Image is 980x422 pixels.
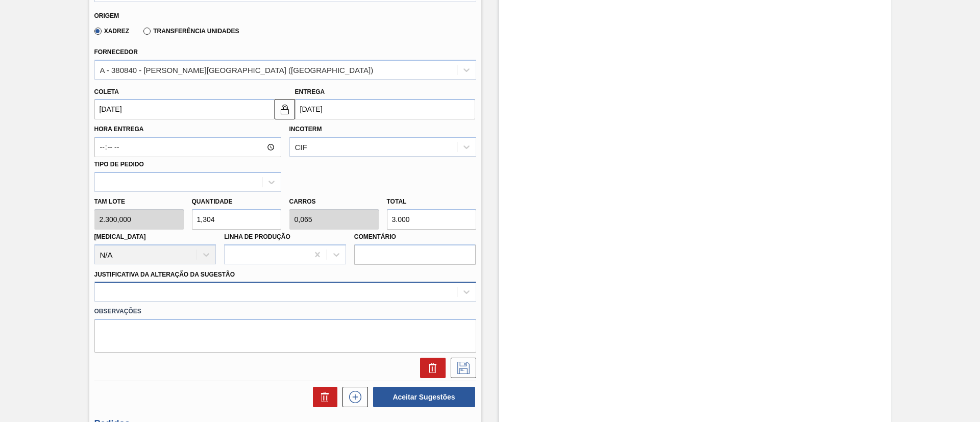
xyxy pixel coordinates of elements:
[295,99,475,119] input: dd/mm/yyyy
[143,28,239,35] label: Transferência Unidades
[289,126,322,133] label: Incoterm
[368,386,476,408] div: Aceitar Sugestões
[94,304,476,319] label: Observações
[295,88,325,95] label: Entrega
[275,99,295,119] button: locked
[94,88,119,95] label: Coleta
[295,143,307,152] div: CIF
[94,28,130,35] label: Xadrez
[94,12,119,19] label: Origem
[94,161,144,168] label: Tipo de pedido
[100,65,374,74] div: A - 380840 - [PERSON_NAME][GEOGRAPHIC_DATA] ([GEOGRAPHIC_DATA])
[308,387,337,407] div: Excluir Sugestões
[94,122,281,137] label: Hora Entrega
[446,358,476,378] div: Salvar Sugestão
[289,198,316,205] label: Carros
[373,387,475,407] button: Aceitar Sugestões
[224,233,290,240] label: Linha de Produção
[415,358,446,378] div: Excluir Sugestão
[279,103,291,115] img: locked
[387,198,407,205] label: Total
[94,99,275,119] input: dd/mm/yyyy
[94,48,138,56] label: Fornecedor
[94,233,146,240] label: [MEDICAL_DATA]
[354,230,476,244] label: Comentário
[94,194,184,209] label: Tam lote
[337,387,368,407] div: Nova sugestão
[94,271,235,278] label: Justificativa da Alteração da Sugestão
[192,198,233,205] label: Quantidade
